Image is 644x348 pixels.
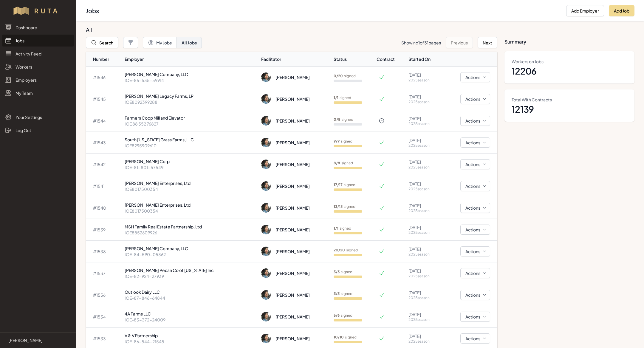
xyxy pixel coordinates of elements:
[460,312,490,322] button: Actions
[406,52,442,66] th: Started On
[125,273,257,279] p: IOE-82-924-27939
[408,100,440,104] p: 2025 season
[408,208,440,213] p: 2025 season
[504,26,634,45] h3: Summary
[334,74,343,78] b: 0 / 20
[408,78,440,83] p: 2025 season
[512,58,627,64] dt: Workers on Jobs
[331,52,377,66] th: Status
[334,117,340,122] b: 0 / 8
[122,52,259,66] th: Employer
[275,183,310,189] div: [PERSON_NAME]
[334,270,352,274] p: signed
[86,154,122,175] td: # 1542
[2,21,74,33] a: Dashboard
[401,40,441,46] p: Showing of
[125,224,257,230] p: MSH Family Real Estate Partnership, Ltd
[460,72,490,82] button: Actions
[125,137,257,143] p: South [US_STATE] Grass Farms, LLC
[609,5,634,16] button: Add Job
[334,204,355,209] p: signed
[2,87,74,99] a: My Team
[86,66,122,88] td: # 1546
[2,111,74,123] a: Your Settings
[275,161,310,167] div: [PERSON_NAME]
[125,158,257,164] p: [PERSON_NAME] Corp
[334,313,340,318] b: 6 / 6
[408,143,440,148] p: 2025 season
[125,202,257,208] p: [PERSON_NAME] Enterprises, Ltd
[275,292,310,298] div: [PERSON_NAME]
[275,314,310,320] div: [PERSON_NAME]
[125,267,257,273] p: [PERSON_NAME] Pecan Co of [US_STATE] Inc
[334,226,351,231] p: signed
[125,230,257,236] p: IOE8852609926
[408,317,440,322] p: 2025 season
[2,74,74,86] a: Employers
[408,339,440,344] p: 2025 season
[86,197,122,219] td: # 1540
[275,74,310,80] div: [PERSON_NAME]
[275,270,310,276] div: [PERSON_NAME]
[408,115,440,121] p: [DATE]
[460,94,490,104] button: Actions
[125,164,257,170] p: IOE-81-801-57549
[334,139,352,144] p: signed
[143,37,177,48] button: My Jobs
[334,291,340,296] b: 3 / 3
[334,182,343,187] b: 17 / 17
[334,74,356,78] p: signed
[460,246,490,256] button: Actions
[334,335,344,339] b: 10 / 10
[86,284,122,306] td: # 1536
[275,248,310,254] div: [PERSON_NAME]
[86,88,122,110] td: # 1545
[2,61,74,73] a: Workers
[86,262,122,284] td: # 1537
[512,97,627,103] dt: Total With Contracts
[408,187,440,191] p: 2025 season
[125,71,257,77] p: [PERSON_NAME] Company, LLC
[125,143,257,149] p: IOE8295909610
[86,110,122,132] td: # 1544
[125,115,257,121] p: Farmers Coop Mill and Elevator
[125,186,257,192] p: IOE8017500354
[408,137,440,143] p: [DATE]
[125,311,257,317] p: 4A Farms LLC
[460,137,490,148] button: Actions
[408,252,440,257] p: 2025 season
[460,333,490,344] button: Actions
[125,251,257,257] p: IOE-84-590-05362
[125,180,257,186] p: [PERSON_NAME] Enterprises, Ltd
[460,116,490,126] button: Actions
[512,66,627,76] dd: 12206
[408,94,440,100] p: [DATE]
[275,227,310,233] div: [PERSON_NAME]
[460,159,490,169] button: Actions
[401,37,497,48] nav: Pagination
[408,224,440,230] p: [DATE]
[460,268,490,278] button: Actions
[460,203,490,213] button: Actions
[334,226,338,231] b: 1 / 1
[2,48,74,60] a: Activity Feed
[125,93,257,99] p: [PERSON_NAME] Legacy Farms, LP
[2,124,74,136] a: Log Out
[125,338,257,344] p: IOE-86-544-21545
[334,248,345,252] b: 20 / 20
[408,121,440,126] p: 2025 season
[86,241,122,262] td: # 1538
[334,95,351,100] p: signed
[334,95,338,100] b: 1 / 1
[86,219,122,241] td: # 1539
[408,181,440,187] p: [DATE]
[334,248,358,253] p: signed
[125,245,257,251] p: [PERSON_NAME] Company, LLC
[460,225,490,235] button: Actions
[334,161,353,166] p: signed
[334,161,340,165] b: 8 / 8
[275,140,310,146] div: [PERSON_NAME]
[86,26,493,33] h3: All
[86,175,122,197] td: # 1541
[125,208,257,214] p: IOE8017500354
